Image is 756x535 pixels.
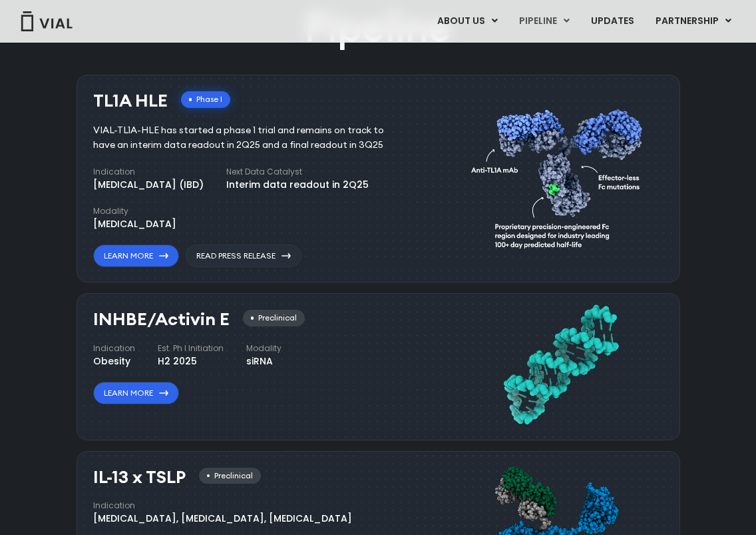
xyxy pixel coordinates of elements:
[93,245,179,267] a: Learn More
[226,166,369,178] h4: Next Data Catalyst
[93,512,352,526] div: [MEDICAL_DATA], [MEDICAL_DATA], [MEDICAL_DATA]
[93,178,204,192] div: [MEDICAL_DATA] (IBD)
[246,354,282,368] div: siRNA
[181,91,230,108] div: Phase I
[471,85,650,268] img: TL1A antibody diagram.
[186,245,301,267] a: Read Press Release
[158,354,224,368] div: H2 2025
[580,10,644,33] a: UPDATES
[226,178,369,192] div: Interim data readout in 2Q25
[93,310,230,329] h3: INHBE/Activin E
[199,468,261,484] div: Preclinical
[508,10,580,33] a: PIPELINEMenu Toggle
[93,217,176,231] div: [MEDICAL_DATA]
[93,123,404,153] div: VIAL-TL1A-HLE has started a phase 1 trial and remains on track to have an interim data readout in...
[93,166,204,178] h4: Indication
[93,500,352,512] h4: Indication
[158,342,224,354] h4: Est. Ph I Initiation
[93,342,135,354] h4: Indication
[93,468,186,487] h3: IL-13 x TSLP
[20,11,73,31] img: Vial Logo
[243,310,305,326] div: Preclinical
[93,382,179,404] a: Learn More
[427,10,508,33] a: ABOUT USMenu Toggle
[93,354,135,368] div: Obesity
[645,10,742,33] a: PARTNERSHIPMenu Toggle
[93,91,168,111] h3: TL1A HLE
[93,205,176,217] h4: Modality
[246,342,282,354] h4: Modality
